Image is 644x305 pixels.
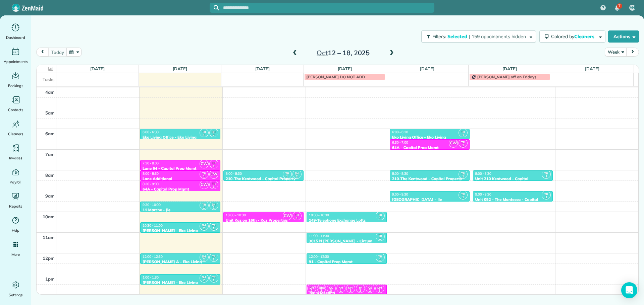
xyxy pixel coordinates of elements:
[200,256,208,263] small: 2
[338,66,352,71] a: [DATE]
[432,33,446,40] span: Filters:
[346,288,355,294] small: 1
[339,286,343,289] span: AH
[226,171,242,176] span: 8:00 - 8:30
[142,259,218,264] div: [PERSON_NAME] A - Eko Living
[143,254,163,259] span: 12:00 - 12:30
[475,197,551,202] div: Unit 052 - The Montessa - Capital
[209,170,218,179] span: CW
[202,203,206,206] span: TR
[392,192,408,197] span: 9:00 - 9:30
[226,213,246,217] span: 10:00 - 10:30
[459,132,467,138] small: 1
[502,66,517,71] a: [DATE]
[10,179,22,185] span: Payroll
[327,288,335,294] small: 3
[306,74,365,79] span: [PERSON_NAME] DO NOT ADD
[8,82,23,89] span: Bookings
[202,223,206,227] span: SH
[392,130,408,134] span: 6:00 - 6:30
[618,3,621,9] span: 7
[392,145,468,150] div: 64A - Capital Prop Mgmt
[542,173,550,180] small: 1
[378,234,382,237] span: TR
[608,30,639,43] button: Actions
[43,214,55,219] span: 10am
[210,225,218,232] small: 1
[585,66,599,71] a: [DATE]
[356,288,365,294] small: 2
[212,254,216,258] span: TR
[3,143,29,161] a: Invoices
[3,191,29,210] a: Reports
[461,130,465,134] span: TR
[48,48,67,57] button: today
[283,173,291,180] small: 1
[348,286,353,289] span: MH
[376,215,384,221] small: 1
[3,280,29,298] a: Settings
[378,213,382,217] span: TR
[461,192,465,196] span: TR
[392,171,408,176] span: 8:00 - 8:30
[202,275,206,279] span: SH
[143,223,163,228] span: 10:30 - 11:00
[210,256,218,263] small: 1
[285,171,289,175] span: TR
[143,275,159,280] span: 1:00 - 1:30
[142,135,218,140] div: Eko Living Office - Eko Living
[605,48,627,57] button: Week
[212,275,216,279] span: TR
[469,33,526,40] span: | 159 appointments hidden
[11,251,20,258] span: More
[309,218,385,223] div: 149-Telephone Exchange Lofts
[210,5,219,10] button: Focus search
[392,135,468,140] div: Eko Living Office - Eko Living
[8,131,23,137] span: Cleaners
[283,211,292,220] span: CW
[43,255,55,261] span: 12pm
[8,106,23,113] span: Contacts
[475,176,551,181] div: Unit 210 Kentwood - Capital
[310,286,314,289] span: CH
[392,197,468,202] div: [GEOGRAPHIC_DATA] - Jle
[3,167,29,185] a: Payroll
[376,236,384,242] small: 1
[173,66,187,71] a: [DATE]
[392,140,408,145] span: 6:30 - 7:00
[4,58,28,65] span: Appointments
[142,280,218,285] div: [PERSON_NAME] - Eko Living
[225,218,302,223] div: Unit Koz on 16th - Koz Properties
[43,235,55,240] span: 11am
[200,159,209,168] span: CW
[295,171,299,175] span: SH
[12,227,20,234] span: Help
[317,49,328,57] span: Oct
[255,66,270,71] a: [DATE]
[9,203,22,210] span: Reports
[210,184,218,190] small: 1
[626,48,639,57] button: next
[459,173,467,180] small: 1
[309,239,385,243] div: 3015 N [PERSON_NAME] - Circum
[6,34,25,41] span: Dashboard
[202,254,206,258] span: SH
[319,286,323,289] span: SH
[542,194,550,201] small: 1
[377,286,382,289] span: MH
[293,173,301,180] small: 2
[210,277,218,284] small: 1
[475,171,491,176] span: 8:00 - 8:30
[143,161,159,165] span: 7:30 - 8:00
[621,282,637,298] div: Open Intercom Messenger
[3,119,29,137] a: Cleaners
[477,74,536,79] span: [PERSON_NAME] off on Fridays
[3,70,29,89] a: Bookings
[45,276,55,282] span: 1pm
[143,171,159,176] span: 8:00 - 8:30
[309,259,385,264] div: 91 - Capital Prop Mgmt
[200,277,208,284] small: 2
[610,1,624,15] div: 7 unread notifications
[212,223,216,227] span: TR
[418,30,536,43] a: Filters: Selected | 159 appointments hidden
